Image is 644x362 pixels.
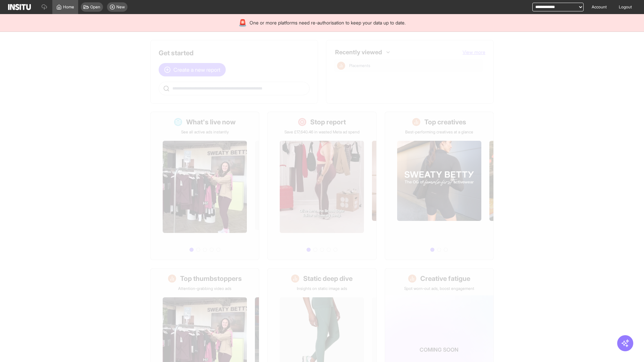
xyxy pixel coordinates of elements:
div: 🚨 [238,18,247,27]
span: New [116,4,125,10]
span: Open [90,4,100,10]
img: Logo [8,4,31,10]
span: Home [63,4,74,10]
span: One or more platforms need re-authorisation to keep your data up to date. [250,19,406,26]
